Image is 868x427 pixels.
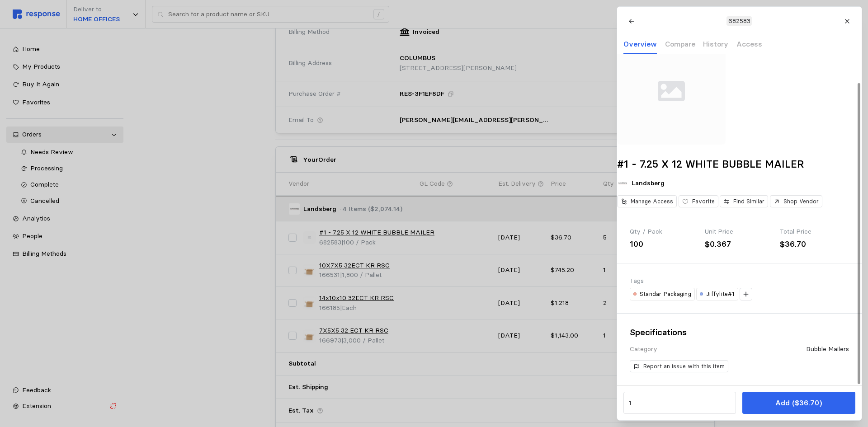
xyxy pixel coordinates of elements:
p: Add ($36.70) [775,397,822,408]
p: Jiffylite#1 [706,290,734,298]
div: Bubble Mailers [806,344,849,354]
div: 100 [630,238,698,250]
p: Overview [623,38,657,50]
button: Add ($36.70) [742,392,855,414]
div: Category [630,344,657,354]
p: History [703,38,728,50]
input: Qty [628,395,731,411]
div: $0.367 [705,238,774,250]
p: Favorite [692,197,714,206]
button: Find Similar [720,195,768,207]
h2: #1 - 7.25 X 12 WHITE BUBBLE MAILER [617,157,862,171]
div: Unit Price [705,227,774,237]
p: 682583 [728,16,750,26]
p: Access [736,38,762,50]
button: Report an issue with this item [630,360,728,372]
img: svg%3e [617,36,726,145]
p: Shop Vendor [783,197,818,206]
h3: Specifications [630,326,849,338]
div: Total Price [780,227,849,237]
p: Report an issue with this item [643,362,725,371]
button: Manage Access [617,195,677,207]
p: Standar Packaging [640,290,691,298]
p: Manage Access [631,197,673,206]
p: Compare [665,38,695,50]
p: Find Similar [733,197,764,206]
div: $36.70 [780,238,849,250]
div: Qty / Pack [630,227,698,237]
div: Tags [630,276,849,286]
button: Favorite [678,195,718,207]
p: Landsberg [632,178,665,188]
button: Shop Vendor [769,195,822,207]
